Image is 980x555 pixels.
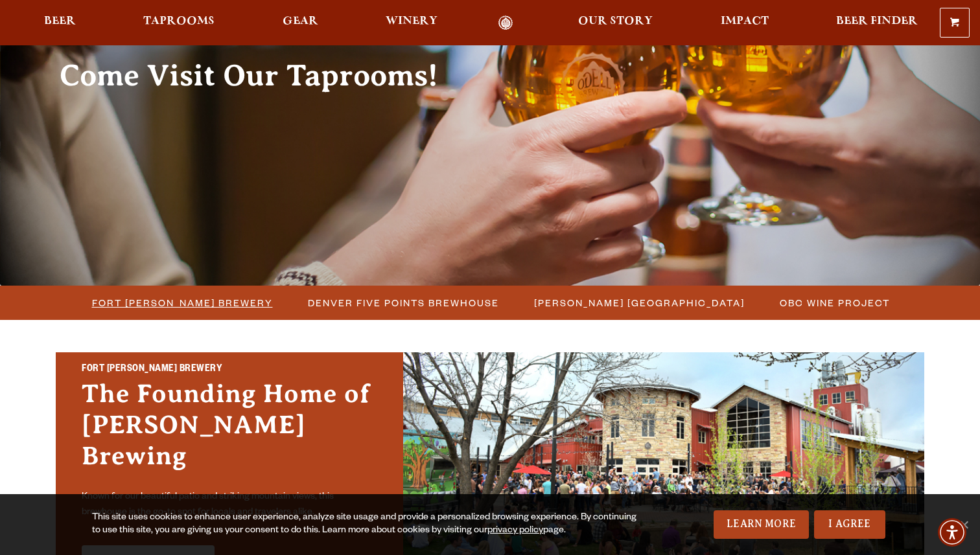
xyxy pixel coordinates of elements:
[82,490,377,521] p: Known for our beautiful patio and striking mountain views, this brewhouse is the go-to spot for l...
[712,16,777,30] a: Impact
[300,293,506,312] a: Denver Five Points Brewhouse
[578,16,653,27] span: Our Story
[60,60,464,92] h2: Come Visit Our Taprooms!
[36,16,84,30] a: Beer
[92,512,641,538] div: This site uses cookies to enhance user experience, analyze site usage and provide a personalized ...
[828,16,926,30] a: Beer Finder
[714,510,809,539] a: Learn More
[308,293,499,312] span: Denver Five Points Brewhouse
[44,16,76,27] span: Beer
[84,293,279,312] a: Fort [PERSON_NAME] Brewery
[377,16,446,30] a: Winery
[481,16,530,30] a: Odell Home
[143,16,215,27] span: Taprooms
[836,16,918,27] span: Beer Finder
[772,293,896,312] a: OBC Wine Project
[386,16,437,27] span: Winery
[487,526,543,536] a: privacy policy
[92,293,273,312] span: Fort [PERSON_NAME] Brewery
[283,16,318,27] span: Gear
[82,361,377,378] h2: Fort [PERSON_NAME] Brewery
[780,293,890,312] span: OBC Wine Project
[534,293,745,312] span: [PERSON_NAME] [GEOGRAPHIC_DATA]
[135,16,223,30] a: Taprooms
[570,16,661,30] a: Our Story
[82,378,377,484] h3: The Founding Home of [PERSON_NAME] Brewing
[721,16,769,27] span: Impact
[814,510,885,539] a: I Agree
[938,518,966,547] div: Accessibility Menu
[274,16,327,30] a: Gear
[526,293,751,312] a: [PERSON_NAME] [GEOGRAPHIC_DATA]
